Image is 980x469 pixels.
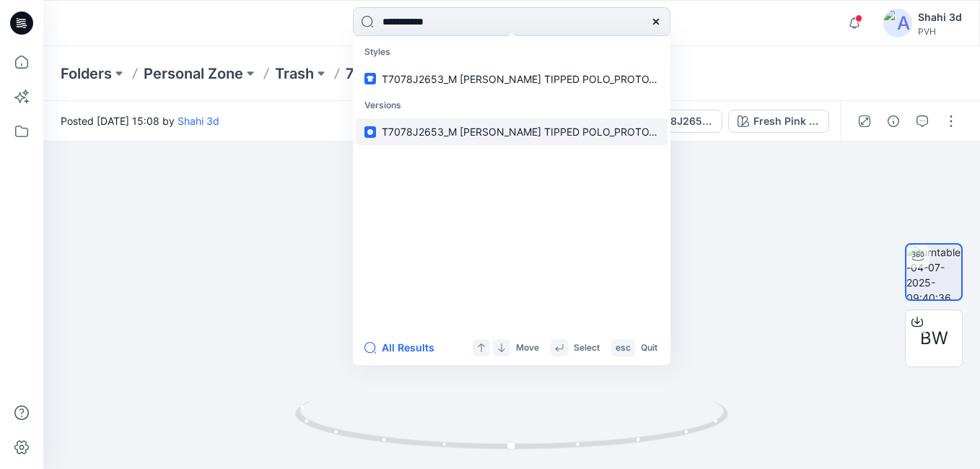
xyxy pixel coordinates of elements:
[641,341,657,356] p: Quit
[346,63,543,84] p: 78J2653 - [PERSON_NAME] SOLID WICKING POLO
[621,110,722,133] button: T7078J2653_M [PERSON_NAME] TIPPED POLO_PROTO_V01
[356,118,668,145] a: T7078J2653_M [PERSON_NAME] TIPPED POLO_PROTO_V01
[275,63,314,84] a: Trash
[356,39,668,66] p: Styles
[574,341,600,356] p: Select
[516,341,539,356] p: Move
[920,325,948,351] span: BW
[144,63,243,84] a: Personal Zone
[382,126,670,138] span: T7078J2653_M [PERSON_NAME] TIPPED POLO_PROTO_V01
[753,113,820,129] div: Fresh Pink - THE
[906,245,961,299] img: turntable-04-07-2025-09:40:36
[616,341,631,356] p: esc
[918,26,962,37] div: PVH
[356,66,668,92] a: T7078J2653_M [PERSON_NAME] TIPPED POLO_PROTO_V01
[647,113,713,129] div: T7078J2653_M [PERSON_NAME] TIPPED POLO_PROTO_V01
[61,113,219,128] span: Posted [DATE] 15:08 by
[134,51,891,469] img: eyJhbGciOiJIUzI1NiIsImtpZCI6IjAiLCJzbHQiOiJzZXMiLCJ0eXAiOiJKV1QifQ.eyJkYXRhIjp7InR5cGUiOiJzdG9yYW...
[882,110,905,133] button: Details
[728,110,829,133] button: Fresh Pink - THE
[356,92,668,119] p: Versions
[364,339,444,356] button: All Results
[918,9,962,26] div: Shahi 3d
[61,63,112,84] a: Folders
[178,115,219,127] a: Shahi 3d
[883,9,912,38] img: avatar
[382,73,670,85] span: T7078J2653_M [PERSON_NAME] TIPPED POLO_PROTO_V01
